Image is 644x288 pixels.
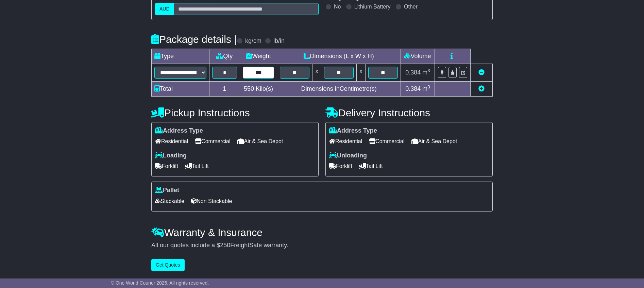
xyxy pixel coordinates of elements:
span: © One World Courier 2025. All rights reserved. [111,280,209,286]
span: 0.384 [405,85,421,92]
td: Dimensions (L x W x H) [277,49,401,64]
label: No [334,3,341,10]
label: kg/cm [245,37,261,45]
label: Loading [155,152,187,159]
a: Remove this item [478,69,485,76]
div: All our quotes include a $ FreightSafe warranty. [151,242,493,249]
sup: 3 [427,84,430,89]
td: x [357,64,366,81]
span: m [422,85,430,92]
span: Non Stackable [191,196,232,206]
h4: Pickup Instructions [151,107,319,118]
td: Dimensions in Centimetre(s) [277,81,401,96]
span: Commercial [369,136,404,147]
label: lb/in [273,37,285,45]
span: Residential [155,136,188,147]
td: Total [152,81,209,96]
span: Residential [329,136,362,147]
label: Unloading [329,152,367,159]
label: AUD [155,3,174,15]
h4: Delivery Instructions [325,107,493,118]
span: m [422,69,430,76]
a: Add new item [478,85,485,92]
label: Other [404,3,418,10]
span: Tail Lift [185,161,209,171]
td: 1 [209,81,240,96]
span: Air & Sea Depot [237,136,283,147]
span: Forklift [329,161,352,171]
label: Pallet [155,187,179,194]
td: Qty [209,49,240,64]
span: Air & Sea Depot [411,136,457,147]
span: 250 [220,242,230,249]
span: Commercial [195,136,230,147]
label: Address Type [155,127,203,135]
label: Address Type [329,127,377,135]
td: Kilo(s) [240,81,277,96]
button: Get Quotes [151,259,185,271]
label: Lithium Battery [354,3,391,10]
span: Stackable [155,196,184,206]
span: Forklift [155,161,178,171]
td: Volume [401,49,435,64]
td: x [312,64,321,81]
sup: 3 [427,68,430,73]
h4: Package details | [151,34,237,45]
span: Tail Lift [359,161,383,171]
span: 0.384 [405,69,421,76]
span: 550 [244,85,254,92]
h4: Warranty & Insurance [151,227,493,238]
td: Weight [240,49,277,64]
td: Type [152,49,209,64]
